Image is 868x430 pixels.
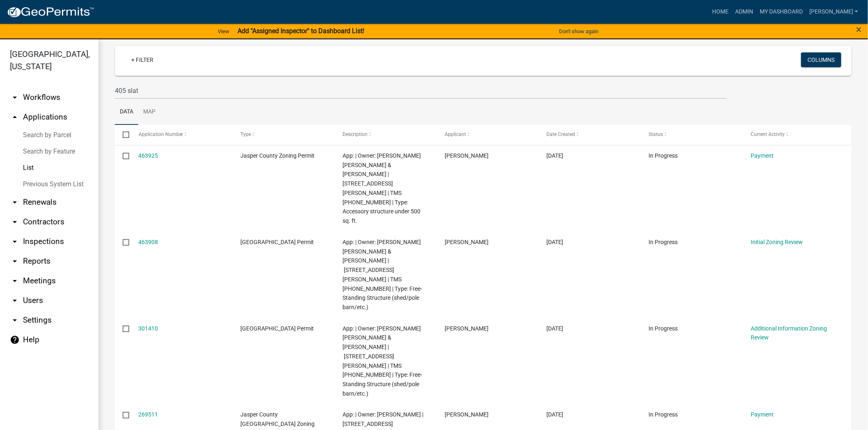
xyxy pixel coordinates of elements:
[10,93,20,102] i: arrow_drop_down
[806,4,861,20] a: [PERSON_NAME]
[240,131,251,137] span: Type
[115,99,138,125] a: Data
[10,315,20,325] i: arrow_drop_down
[649,131,663,137] span: Status
[437,125,539,145] datatable-header-cell: Applicant
[751,411,774,418] a: Payment
[732,4,756,20] a: Admin
[751,152,774,159] a: Payment
[743,125,845,145] datatable-header-cell: Current Activity
[641,125,743,145] datatable-header-cell: Status
[547,325,564,332] span: 08/21/2024
[10,217,20,227] i: arrow_drop_down
[139,152,158,159] a: 463925
[343,325,422,397] span: App: | Owner: AGUADO GENRRY GARCIA & LIZETH | 405 SLATER OAKS RD | TMS 059-02-00-021 | Type: Free...
[125,52,160,67] a: + Filter
[801,52,841,67] button: Columns
[335,125,437,145] datatable-header-cell: Description
[10,197,20,207] i: arrow_drop_down
[139,325,158,332] a: 301410
[115,82,727,99] input: Search for applications
[751,239,803,245] a: Initial Zoning Review
[445,152,489,159] span: Genrry García aguado
[240,152,315,159] span: Jasper County Zoning Permit
[343,239,422,310] span: App: | Owner: AGUADO GENRRY GARCIA & LIZETH | 405 SLATER OAKS RD | TMS 059-02-00-021 | Type: Free...
[240,239,314,245] span: Jasper County Building Permit
[649,152,678,159] span: In Progress
[539,125,641,145] datatable-header-cell: Date Created
[343,152,421,224] span: App: | Owner: AGUADO GENRRY GARCIA & LIZETH | 405 SLATER OAKS RD | TMS 059-02-00-021 | Type: Acce...
[556,25,602,38] button: Don't show again
[751,325,827,341] a: Additional Information Zoning Review
[240,325,314,332] span: Jasper County Building Permit
[233,125,335,145] datatable-header-cell: Type
[857,25,862,34] button: Close
[649,239,678,245] span: In Progress
[445,131,466,137] span: Applicant
[139,239,158,245] a: 463908
[10,296,20,306] i: arrow_drop_down
[649,325,678,332] span: In Progress
[857,24,862,35] span: ×
[138,99,160,125] a: Map
[10,237,20,247] i: arrow_drop_down
[238,27,364,35] strong: Add "Assigned Inspector" to Dashboard List!
[115,125,130,145] datatable-header-cell: Select
[547,131,576,137] span: Date Created
[751,131,785,137] span: Current Activity
[547,411,564,418] span: 06/06/2024
[649,411,678,418] span: In Progress
[547,239,564,245] span: 08/14/2025
[756,4,806,20] a: My Dashboard
[139,411,158,418] a: 269511
[10,335,20,345] i: help
[139,131,183,137] span: Application Number
[215,25,233,38] a: View
[445,239,489,245] span: Genrry García aguado
[709,4,732,20] a: Home
[445,325,489,332] span: Genrry Garcia Aguado
[130,125,233,145] datatable-header-cell: Application Number
[10,256,20,266] i: arrow_drop_down
[10,276,20,286] i: arrow_drop_down
[10,112,20,122] i: arrow_drop_up
[547,152,564,159] span: 08/14/2025
[445,411,489,418] span: Genrry Garcia Aguado
[343,131,368,137] span: Description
